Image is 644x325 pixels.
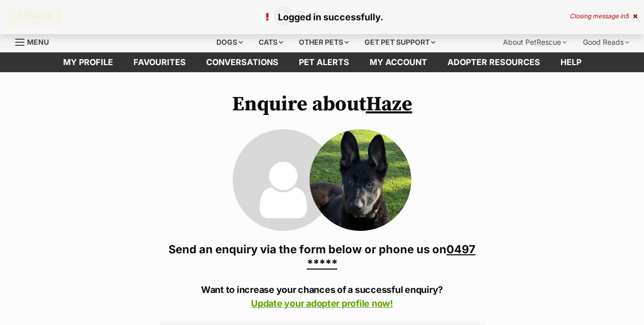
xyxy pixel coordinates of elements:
div: Other pets [292,32,356,52]
div: About PetRescue [496,32,574,52]
a: My profile [53,52,123,72]
a: My account [359,52,437,72]
h1: Enquire about [159,93,485,116]
h3: Send an enquiry via the form below or phone us on [159,242,485,271]
span: Menu [27,38,49,46]
img: Haze [310,129,411,231]
a: Pet alerts [289,52,359,72]
p: Want to increase your chances of a successful enquiry? [159,283,485,310]
div: Dogs [209,32,250,52]
div: Good Reads [576,32,636,52]
div: Cats [251,32,290,52]
div: Get pet support [357,32,442,52]
a: Haze [366,92,412,117]
a: Update your adopter profile now! [251,298,393,309]
a: Favourites [123,52,196,72]
a: Adopter resources [437,52,550,72]
a: Menu [15,32,56,50]
a: Help [550,52,592,72]
a: conversations [196,52,289,72]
